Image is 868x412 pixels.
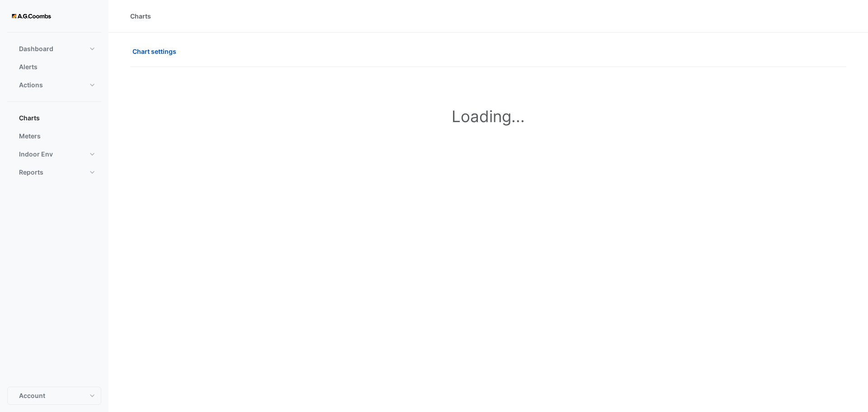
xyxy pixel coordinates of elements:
[19,62,38,71] span: Alerts
[7,40,101,58] button: Dashboard
[7,127,101,145] button: Meters
[132,47,176,56] span: Chart settings
[19,132,41,141] span: Meters
[7,58,101,76] button: Alerts
[19,168,43,177] span: Reports
[11,7,52,25] img: Company Logo
[7,145,101,163] button: Indoor Env
[19,44,53,53] span: Dashboard
[19,114,40,123] span: Charts
[7,109,101,127] button: Charts
[130,43,182,59] button: Chart settings
[19,150,53,159] span: Indoor Env
[7,163,101,181] button: Reports
[7,387,101,405] button: Account
[7,76,101,94] button: Actions
[19,81,43,90] span: Actions
[130,11,151,21] div: Charts
[150,107,826,126] h1: Loading...
[19,391,45,400] span: Account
